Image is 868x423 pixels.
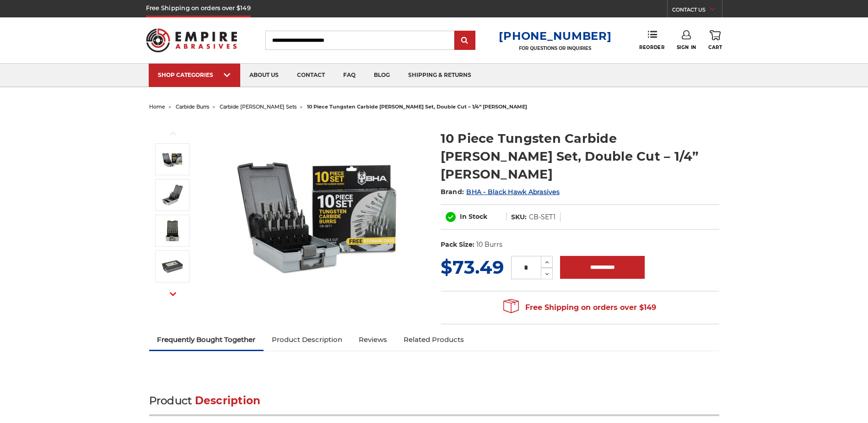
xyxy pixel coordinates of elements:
[441,256,504,278] span: $73.49
[441,240,474,249] dt: Pack Size:
[365,64,399,87] a: blog
[677,44,696,50] span: Sign In
[503,298,656,317] span: Free Shipping on orders over $149
[399,64,480,87] a: shipping & returns
[264,330,350,350] a: Product Description
[149,394,192,407] span: Product
[441,188,464,196] span: Brand:
[639,30,664,50] a: Reorder
[708,30,722,50] a: Cart
[162,124,184,143] button: Previous
[220,103,297,110] a: carbide [PERSON_NAME] sets
[240,64,288,87] a: about us
[176,103,209,110] a: carbide burrs
[395,330,472,350] a: Related Products
[529,212,555,222] dd: CB-SET1
[511,212,527,222] dt: SKU:
[158,71,231,78] div: SHOP CATEGORIES
[460,212,487,221] span: In Stock
[476,240,502,249] dd: 10 Burrs
[161,255,184,278] img: burs for metal grinding pack
[350,330,395,350] a: Reviews
[149,103,165,110] a: home
[161,148,184,171] img: BHA Carbide Burr 10 Piece Set, Double Cut with 1/4" Shanks
[708,44,722,50] span: Cart
[149,330,264,350] a: Frequently Bought Together
[334,64,365,87] a: faq
[161,219,184,242] img: carbide bit pack
[195,394,261,407] span: Description
[639,44,664,50] span: Reorder
[146,22,237,58] img: Empire Abrasives
[672,5,722,17] a: CONTACT US
[466,188,560,196] a: BHA - Black Hawk Abrasives
[288,64,334,87] a: contact
[499,45,611,51] p: FOR QUESTIONS OR INQUIRIES
[227,120,410,303] img: BHA Carbide Burr 10 Piece Set, Double Cut with 1/4" Shanks
[161,184,184,206] img: 10 piece tungsten carbide double cut burr kit
[162,284,184,304] button: Next
[307,103,527,110] span: 10 piece tungsten carbide [PERSON_NAME] set, double cut – 1/4” [PERSON_NAME]
[499,29,611,43] a: [PHONE_NUMBER]
[456,32,474,50] input: Submit
[441,130,719,183] h1: 10 Piece Tungsten Carbide [PERSON_NAME] Set, Double Cut – 1/4” [PERSON_NAME]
